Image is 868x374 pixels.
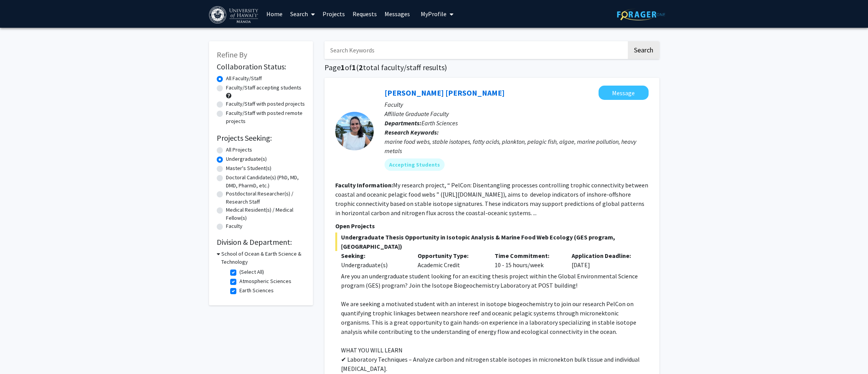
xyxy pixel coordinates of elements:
div: Undergraduate(s) [341,260,406,270]
span: Refine By [217,50,247,59]
p: Open Projects [335,221,649,231]
h2: Division & Department: [217,238,305,247]
p: Application Deadline: [572,251,637,260]
span: Undergraduate Thesis Opportunity in Isotopic Analysis & Marine Food Web Ecology (GES program, [GE... [335,232,649,251]
p: WHAT YOU WILL LEARN [341,345,649,355]
p: Faculty [385,100,649,109]
label: Faculty/Staff accepting students [226,84,301,92]
span: 1 [341,62,345,72]
span: 2 [359,62,363,72]
label: Earth Sciences [239,286,274,295]
div: Academic Credit [412,251,489,270]
label: Faculty/Staff with posted remote projects [226,109,305,125]
h1: Page of ( total faculty/staff results) [324,63,659,72]
fg-read-more: My research project, “ PelCon: Disentangling processes controlling trophic connectivity between c... [335,181,648,217]
p: We are seeking a motivated student with an interest in isotope biogeochemistry to join our resear... [341,299,649,336]
a: Messages [381,0,414,27]
a: Projects [319,0,349,27]
label: (Select All) [239,268,264,276]
h2: Collaboration Status: [217,62,305,71]
label: Atmospheric Sciences [239,277,291,285]
img: University of Hawaiʻi at Mānoa Logo [209,6,260,24]
label: Undergraduate(s) [226,155,267,163]
a: [PERSON_NAME] [PERSON_NAME] [385,88,505,98]
b: Faculty Information: [335,181,393,189]
label: Medical Resident(s) / Medical Fellow(s) [226,206,305,222]
div: 10 - 15 hours/week [489,251,566,270]
input: Search Keywords [324,41,627,59]
label: Doctoral Candidate(s) (PhD, MD, DMD, PharmD, etc.) [226,174,305,190]
a: Home [263,0,286,27]
span: My Profile [421,10,447,18]
div: marine food webs, stable isotopes, fatty acids, plankton, pelagic fish, algae, marine pollution, ... [385,137,649,155]
label: Faculty [226,222,243,230]
p: ✔ Laboratory Techniques – Analyze carbon and nitrogen stable isotopes in micronekton bulk tissue ... [341,355,649,373]
b: Research Keywords: [385,128,439,136]
label: Postdoctoral Researcher(s) / Research Staff [226,190,305,206]
p: Opportunity Type: [418,251,483,260]
span: 1 [352,62,356,72]
button: Search [628,41,659,59]
p: Seeking: [341,251,406,260]
h2: Projects Seeking: [217,133,305,143]
label: All Projects [226,146,252,154]
label: Faculty/Staff with posted projects [226,100,305,108]
label: All Faculty/Staff [226,74,262,83]
p: Affiliate Graduate Faculty [385,109,649,118]
label: Master's Student(s) [226,164,271,172]
span: Earth Sciences [421,119,458,127]
iframe: Chat [6,339,33,368]
div: [DATE] [566,251,643,270]
p: Time Commitment: [495,251,560,260]
b: Departments: [385,119,421,127]
button: Message Rita Garcia Seoane [599,86,649,100]
h3: School of Ocean & Earth Science & Technology [221,250,305,266]
p: Are you an undergraduate student looking for an exciting thesis project within the Global Environ... [341,271,649,290]
img: ForagerOne Logo [617,8,665,20]
a: Requests [349,0,381,27]
mat-chip: Accepting Students [385,158,445,171]
a: Search [286,0,319,27]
